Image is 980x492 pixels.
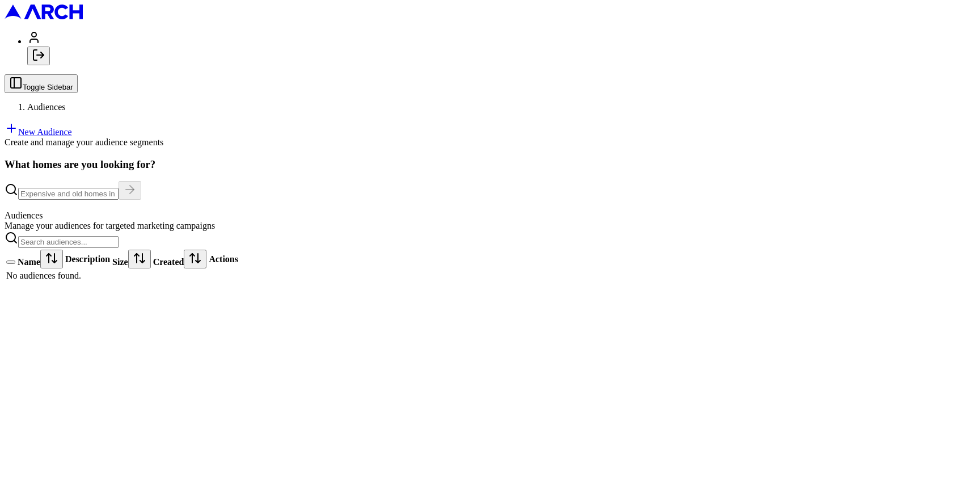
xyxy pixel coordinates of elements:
div: Name [18,250,63,268]
nav: breadcrumb [5,102,975,112]
div: Manage your audiences for targeted marketing campaigns [5,221,975,231]
div: Size [112,250,151,268]
button: Toggle Sidebar [5,74,78,93]
h3: What homes are you looking for? [5,158,975,171]
input: Search audiences... [18,236,119,248]
th: Description [65,249,111,269]
th: Actions [208,249,239,269]
input: Expensive and old homes in greater SF Bay Area [18,188,119,200]
div: Create and manage your audience segments [5,137,975,148]
a: New Audience [5,127,72,137]
td: No audiences found. [6,270,239,281]
div: Created [153,250,207,268]
div: Audiences [5,211,975,221]
span: Toggle Sidebar [23,83,73,91]
span: Audiences [27,102,66,112]
button: Log out [27,47,50,65]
